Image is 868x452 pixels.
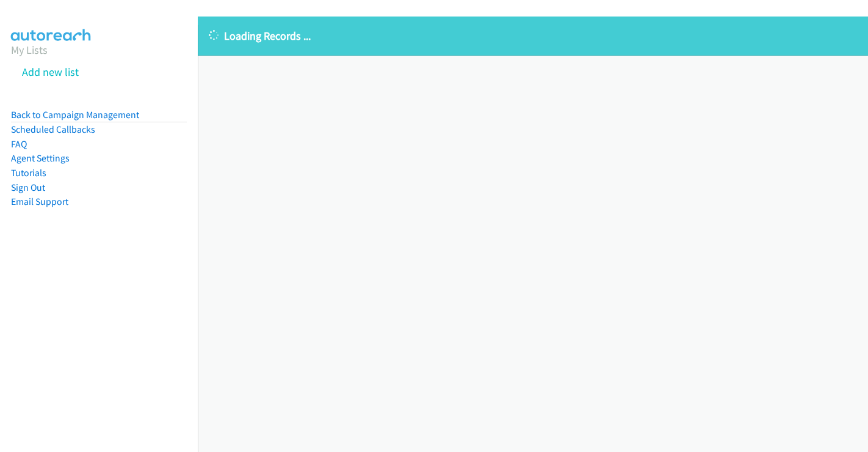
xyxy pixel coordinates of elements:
[209,28,857,44] p: Loading Records ...
[11,167,46,179] a: Tutorials
[11,109,139,120] a: Back to Campaign Management
[11,138,27,150] a: FAQ
[11,124,95,135] a: Scheduled Callbacks
[11,43,48,57] a: My Lists
[11,182,45,193] a: Sign Out
[11,152,70,164] a: Agent Settings
[11,196,68,207] a: Email Support
[22,65,79,79] a: Add new list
